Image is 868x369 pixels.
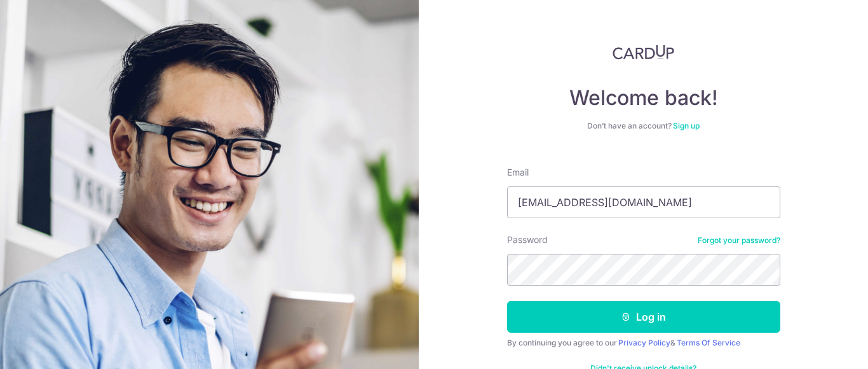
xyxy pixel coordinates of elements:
a: Privacy Policy [618,338,670,347]
a: Sign up [673,121,700,130]
input: Enter your Email [507,186,780,218]
div: By continuing you agree to our & [507,338,780,348]
div: Don’t have an account? [507,121,780,131]
img: CardUp Logo [613,45,675,60]
a: Terms Of Service [677,338,740,347]
h4: Welcome back! [507,85,780,111]
button: Log in [507,301,780,333]
a: Forgot your password? [698,235,780,246]
label: Password [507,233,548,246]
label: Email [507,166,529,179]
